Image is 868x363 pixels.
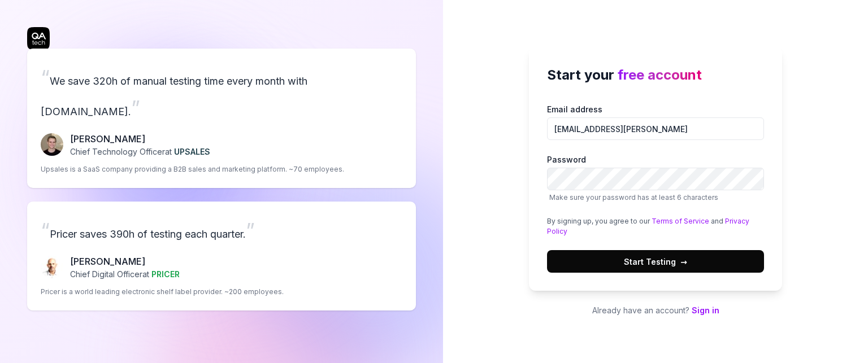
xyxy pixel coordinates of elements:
p: Pricer saves 390h of testing each quarter. [41,215,402,246]
p: Upsales is a SaaS company providing a B2B sales and marketing platform. ~70 employees. [41,164,344,174]
div: By signing up, you agree to our and [547,216,764,237]
h2: Start your [547,65,764,85]
span: PRICER [151,269,180,279]
img: Fredrik Seidl [41,133,63,156]
a: Terms of Service [652,217,709,225]
label: Email address [547,103,764,140]
span: Start Testing [624,256,687,268]
p: Pricer is a world leading electronic shelf label provider. ~200 employees. [41,287,284,297]
span: free account [618,67,702,83]
span: Make sure your password has at least 6 characters [549,193,718,202]
p: Chief Technology Officer at [70,146,210,158]
p: [PERSON_NAME] [70,255,180,268]
span: “ [41,218,50,243]
button: Start Testing→ [547,250,764,273]
input: PasswordMake sure your password has at least 6 characters [547,168,764,190]
span: ” [246,218,255,243]
a: “We save 320h of manual testing time every month with [DOMAIN_NAME].”Fredrik Seidl[PERSON_NAME]Ch... [27,49,416,188]
a: “Pricer saves 390h of testing each quarter.”Chris Chalkitis[PERSON_NAME]Chief Digital Officerat P... [27,202,416,310]
p: [PERSON_NAME] [70,132,210,146]
span: “ [41,65,50,90]
p: Already have an account? [529,304,782,316]
span: UPSALES [174,147,210,156]
a: Sign in [692,305,719,315]
span: ” [131,95,140,120]
img: Chris Chalkitis [41,256,63,278]
p: Chief Digital Officer at [70,268,180,280]
input: Email address [547,117,764,140]
label: Password [547,154,764,203]
span: → [680,256,687,268]
p: We save 320h of manual testing time every month with [DOMAIN_NAME]. [41,62,402,123]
